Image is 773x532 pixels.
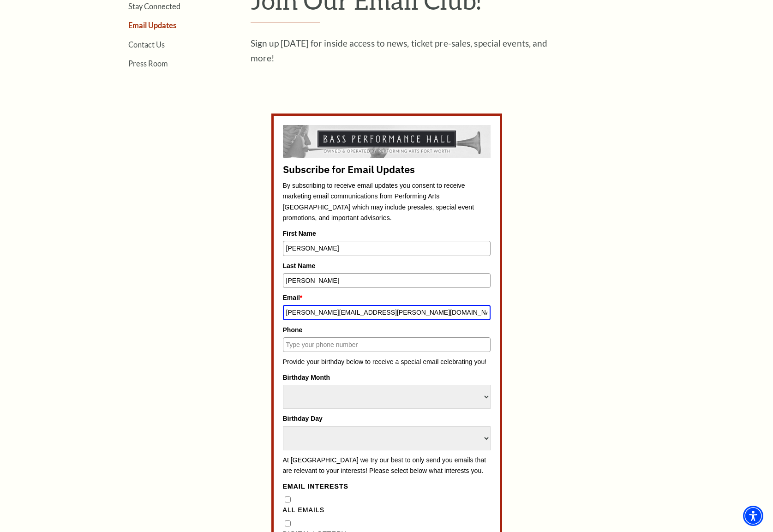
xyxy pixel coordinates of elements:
p: By subscribing to receive email updates you consent to receive marketing email communications fro... [283,180,491,224]
a: Email Updates [128,21,176,30]
input: Type your first name [283,241,491,256]
a: Stay Connected [128,2,180,11]
label: All Emails [283,505,491,516]
a: Contact Us [128,40,165,49]
legend: Email Interests [283,481,491,492]
label: Birthday Month [283,372,491,383]
input: Type your last name [283,273,491,288]
img: By subscribing to receive email updates you consent to receive marketing email communications fro... [283,125,491,157]
label: First Name [283,228,491,239]
div: Accessibility Menu [743,506,763,526]
label: Email [283,293,491,303]
p: At [GEOGRAPHIC_DATA] we try our best to only send you emails that are relevant to your interests!... [283,455,491,477]
label: Birthday Day [283,413,491,424]
input: Type your phone number [283,337,491,352]
title: Subscribe for Email Updates [283,162,491,176]
input: Type your email [283,305,491,320]
label: Last Name [283,261,491,271]
p: Sign up [DATE] for inside access to news, ticket pre-sales, special events, and more! [251,36,551,66]
p: Provide your birthday below to receive a special email celebrating you! [283,357,491,368]
a: Press Room [128,59,168,68]
label: Phone [283,325,491,335]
